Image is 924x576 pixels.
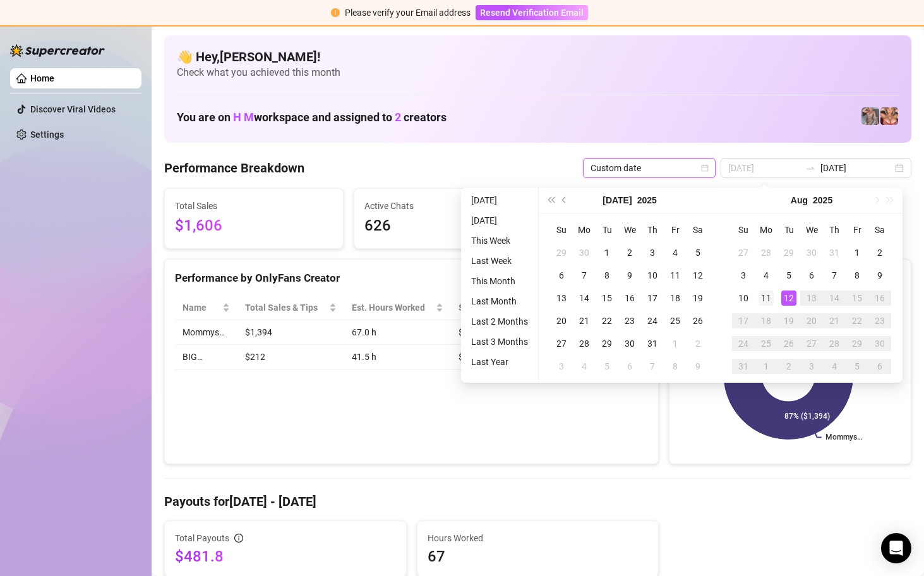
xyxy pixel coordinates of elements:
td: 2025-07-29 [596,332,618,355]
img: pennylondon [880,107,898,125]
th: Sales / Hour [451,296,532,320]
th: Tu [596,219,618,241]
div: 6 [554,268,569,283]
div: 11 [668,268,683,283]
td: 2025-09-06 [868,355,891,378]
div: 24 [736,336,751,351]
div: 4 [577,359,592,374]
th: Fr [846,219,868,241]
td: 2025-08-04 [573,355,596,378]
td: 2025-08-16 [868,287,891,309]
h4: Performance Breakdown [164,159,304,177]
li: Last 2 Months [466,314,533,329]
div: Performance by OnlyFans Creator [175,270,648,287]
td: 2025-08-15 [846,287,868,309]
div: 5 [690,245,705,260]
li: Last Week [466,253,533,268]
div: 9 [872,268,887,283]
td: 2025-07-30 [800,241,823,264]
th: Su [550,219,573,241]
li: This Week [466,233,533,248]
td: 2025-07-27 [550,332,573,355]
td: $212 [237,345,344,369]
div: 4 [668,245,683,260]
div: 27 [736,245,751,260]
span: 2 [395,111,401,124]
div: 15 [849,291,865,306]
td: 2025-08-13 [800,287,823,309]
td: 2025-08-21 [823,309,846,332]
td: 67.0 h [344,320,452,345]
span: exclamation-circle [331,8,340,17]
div: Open Intercom Messenger [881,533,911,563]
button: Choose a year [637,188,657,213]
td: Mommys… [175,320,237,345]
span: 67 [428,546,649,567]
th: Tu [777,219,800,241]
td: 2025-08-19 [777,309,800,332]
td: 2025-08-27 [800,332,823,355]
td: 2025-08-24 [732,332,755,355]
span: Custom date [591,159,708,177]
th: Total Sales & Tips [237,296,344,320]
td: 2025-07-06 [550,264,573,287]
div: 5 [599,359,615,374]
td: 2025-07-08 [596,264,618,287]
td: 2025-08-10 [732,287,755,309]
div: 10 [736,291,751,306]
td: 2025-07-12 [687,264,709,287]
div: 14 [827,291,842,306]
td: 2025-08-12 [777,287,800,309]
h4: 👋 Hey, [PERSON_NAME] ! [177,48,899,66]
div: 7 [827,268,842,283]
td: 2025-07-07 [573,264,596,287]
td: 2025-07-23 [618,309,641,332]
div: 24 [645,313,660,328]
span: $481.8 [175,546,396,567]
div: 7 [645,359,660,374]
td: 2025-08-06 [800,264,823,287]
button: Resend Verification Email [476,5,588,20]
div: 9 [622,268,637,283]
th: Sa [868,219,891,241]
td: 2025-09-04 [823,355,846,378]
td: 2025-07-28 [573,332,596,355]
td: 2025-07-15 [596,287,618,309]
td: 2025-09-01 [755,355,777,378]
td: 2025-07-01 [596,241,618,264]
div: 1 [599,245,615,260]
span: Sales / Hour [459,301,514,315]
div: 25 [759,336,774,351]
div: 6 [622,359,637,374]
div: 31 [736,359,751,374]
td: 2025-09-03 [800,355,823,378]
th: Sa [687,219,709,241]
td: 2025-08-01 [846,241,868,264]
td: 2025-08-29 [846,332,868,355]
td: 2025-08-05 [777,264,800,287]
td: 2025-08-25 [755,332,777,355]
td: 2025-08-31 [732,355,755,378]
div: 12 [781,291,796,306]
td: 2025-06-29 [550,241,573,264]
span: Check what you achieved this month [177,66,899,80]
td: 2025-08-07 [641,355,664,378]
td: BIG… [175,345,237,369]
text: Mommys… [825,433,862,442]
div: 18 [759,313,774,328]
td: 2025-08-03 [732,264,755,287]
div: 27 [554,336,569,351]
th: Name [175,296,237,320]
li: Last 3 Months [466,334,533,349]
div: 28 [577,336,592,351]
div: 29 [554,245,569,260]
td: 2025-08-18 [755,309,777,332]
td: 2025-08-22 [846,309,868,332]
td: 2025-07-29 [777,241,800,264]
td: 2025-08-07 [823,264,846,287]
div: 3 [554,359,569,374]
span: Resend Verification Email [480,8,584,18]
span: Hours Worked [428,531,649,545]
td: 2025-07-09 [618,264,641,287]
div: 2 [690,336,705,351]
